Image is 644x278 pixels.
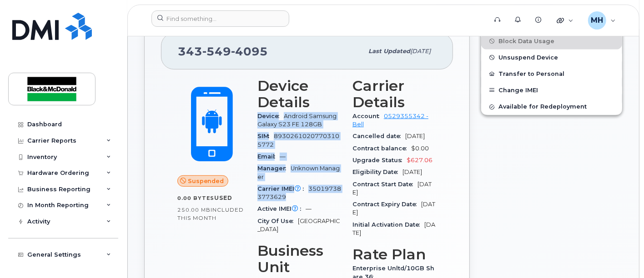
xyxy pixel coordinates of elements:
[257,243,342,275] h3: Business Unit
[481,99,622,115] button: Available for Redeployment
[257,205,306,212] span: Active IMEI
[352,221,424,228] span: Initial Activation Date
[202,45,231,58] span: 549
[352,113,384,119] span: Account
[481,82,622,99] button: Change IMEI
[257,218,340,233] span: [GEOGRAPHIC_DATA]
[177,206,244,221] span: included this month
[352,246,437,263] h3: Rate Plan
[352,201,421,208] span: Contract Expiry Date
[257,133,274,139] span: SIM
[368,48,410,55] span: Last updated
[352,169,402,175] span: Eligibility Date
[257,133,339,148] span: 89302610207703105772
[498,104,587,110] span: Available for Redeployment
[352,78,437,110] h3: Carrier Details
[257,165,340,180] span: Unknown Manager
[352,133,405,139] span: Cancelled date
[257,185,308,192] span: Carrier IMEI
[178,45,268,58] span: 343
[177,195,214,201] span: 0.00 Bytes
[550,11,580,30] div: Quicklinks
[582,11,622,30] div: Maria Hatzopoulos
[257,113,337,128] span: Android Samsung Galaxy S23 FE 128GB
[352,157,407,164] span: Upgrade Status
[402,169,422,175] span: [DATE]
[352,113,428,128] a: 0529355342 - Bell
[407,157,433,164] span: $627.06
[352,221,435,236] span: [DATE]
[352,181,432,196] span: [DATE]
[151,10,289,27] input: Find something...
[257,218,298,224] span: City Of Use
[410,48,431,55] span: [DATE]
[177,207,211,213] span: 250.00 MB
[214,194,232,201] span: used
[280,153,286,160] span: —
[352,145,411,152] span: Contract balance
[481,33,622,50] button: Block Data Usage
[352,181,418,188] span: Contract Start Date
[306,205,312,212] span: —
[411,145,429,152] span: $0.00
[405,133,425,139] span: [DATE]
[257,165,291,172] span: Manager
[481,50,622,66] button: Unsuspend Device
[257,153,280,160] span: Email
[481,66,622,82] button: Transfer to Personal
[231,45,268,58] span: 4095
[257,78,342,110] h3: Device Details
[188,177,224,185] span: Suspended
[257,113,284,119] span: Device
[498,54,558,61] span: Unsuspend Device
[591,15,603,26] span: MH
